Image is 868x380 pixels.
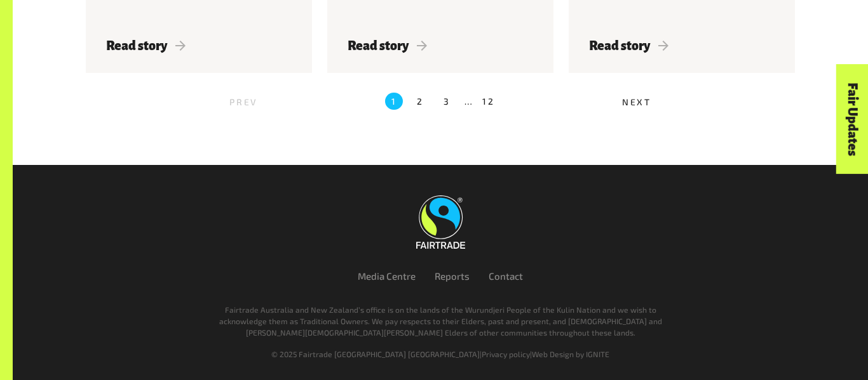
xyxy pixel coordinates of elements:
a: Privacy policy [482,350,530,358]
span: Read story [589,39,668,53]
a: Contact [489,270,523,282]
span: Read story [106,39,186,53]
span: Read story [348,39,427,53]
label: 3 [438,93,456,110]
img: Fairtrade Australia New Zealand logo [416,195,465,249]
div: | | [92,348,789,360]
a: Web Design by IGNITE [532,350,609,358]
li: … [465,93,474,110]
p: Fairtrade Australia and New Zealand’s office is on the lands of the Wurundjeri People of the Kuli... [210,304,670,338]
label: 12 [482,93,495,110]
label: 2 [412,93,430,110]
a: Reports [435,270,470,282]
a: Media Centre [358,270,416,282]
label: 1 [385,93,403,110]
span: Next [622,96,651,107]
span: © 2025 Fairtrade [GEOGRAPHIC_DATA] [GEOGRAPHIC_DATA] [271,350,480,358]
